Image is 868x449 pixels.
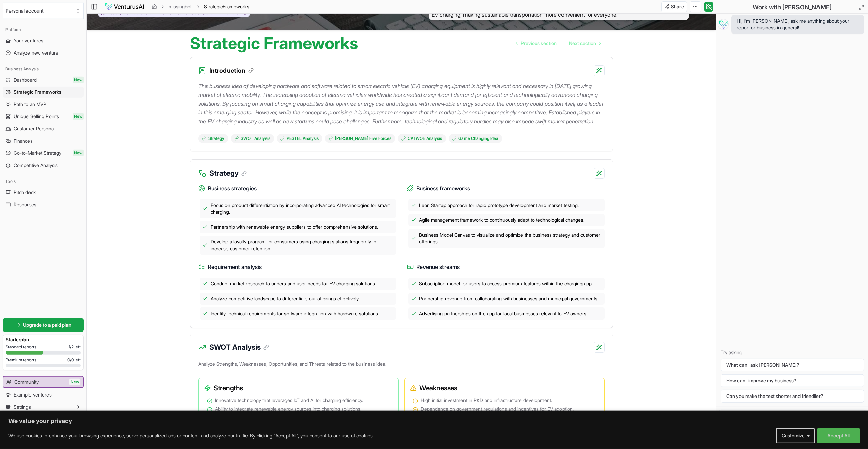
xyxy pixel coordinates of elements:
[215,406,361,412] span: Ability to integrate renewable energy sources into charging solutions.
[6,336,81,343] h3: Starter plan
[449,134,502,143] a: Game Changing Idea
[211,238,393,252] span: Develop a loyalty program for consumers using charging stations frequently to increase customer r...
[3,389,84,400] a: Example ventures
[3,64,84,74] div: Business Analysis
[325,134,395,143] a: [PERSON_NAME] Five Forces
[68,344,81,350] span: 1 / 2 left
[721,349,864,356] p: Try asking:
[169,3,193,10] a: missingbolt
[421,406,574,412] span: Dependence on government regulations and incentives for EV adoption.
[14,89,61,95] span: Strategic Frameworks
[209,66,254,76] h3: Introduction
[211,295,359,302] span: Analyze competitive landscape to differentiate our offerings effectively.
[3,176,84,187] div: Tools
[23,322,71,328] span: Upgrade to a paid plan
[198,82,605,126] p: The business idea of developing hardware and software related to smart electric vehicle (EV) char...
[718,19,729,30] img: Vera
[67,357,81,363] span: 0 / 0 left
[419,217,584,223] span: Agile management framework to continuously adapt to technological changes.
[419,295,598,302] span: Partnership revenue from collaborating with businesses and municipal governments.
[14,101,46,108] span: Path to an MVP
[231,134,274,143] a: SWOT Analysis
[511,37,562,50] a: Go to previous page
[3,35,84,46] a: Your ventures
[721,390,864,403] button: Can you make the text shorter and friendlier?
[398,134,446,143] a: CATWOE Analysis
[3,3,84,19] button: Select an organization
[204,3,249,10] span: StrategicFrameworks
[419,310,587,317] span: Advertising partnerships on the app for local businesses relevant to EV owners.
[105,3,144,11] img: logo
[721,359,864,371] button: What can I ask [PERSON_NAME]?
[277,134,322,143] a: PESTEL Analysis
[3,87,84,98] a: Strategic Frameworks
[152,3,249,10] nav: breadcrumb
[223,4,249,9] span: Frameworks
[208,184,257,193] span: Business strategies
[3,74,84,85] a: DashboardNew
[419,232,602,245] span: Business Model Canvas to visualize and optimize the business strategy and customer offerings.
[564,37,606,50] a: Go to next page
[215,397,363,404] span: Innovative technology that leverages IoT and AI for charging efficiency.
[419,202,579,209] span: Lean Startup approach for rapid prototype development and market testing.
[419,280,593,287] span: Subscription model for users to access premium features within the charging app.
[14,37,43,44] span: Your ventures
[416,184,470,193] span: Business frameworks
[521,40,557,47] span: Previous section
[3,135,84,146] a: Finances
[208,263,262,271] span: Requirement analysis
[3,47,84,58] a: Analyze new venture
[569,40,596,47] span: Next section
[14,49,58,56] span: Analyze new venture
[410,383,593,393] h3: Weaknesses
[14,162,58,169] span: Competitive Analysis
[3,148,84,158] a: Go-to-Market StrategyNew
[14,125,54,132] span: Customer Persona
[211,280,376,287] span: Conduct market research to understand user needs for EV charging solutions.
[817,428,860,443] button: Accept All
[204,383,388,393] h3: Strengths
[3,318,84,332] a: Upgrade to a paid plan
[6,357,36,363] span: Premium reports
[3,160,84,171] a: Competitive Analysis
[14,137,33,144] span: Finances
[671,3,684,10] span: Share
[211,310,379,317] span: Identify technical requirements for software integration with hardware solutions.
[190,35,358,51] h1: Strategic Frameworks
[3,111,84,122] a: Unique Selling PointsNew
[209,342,269,353] h3: SWOT Analysis
[14,189,36,196] span: Pitch deck
[3,24,84,35] div: Platform
[737,18,859,31] span: Hi, I'm [PERSON_NAME], ask me anything about your report or business in general!
[661,1,687,12] button: Share
[73,77,84,83] span: New
[8,432,374,440] p: We use cookies to enhance your browsing experience, serve personalized ads or content, and analyz...
[211,223,378,230] span: Partnership with renewable energy suppliers to offer comprehensive solutions.
[211,202,393,215] span: Focus on product differentiation by incorporating advanced AI technologies for smart charging.
[209,168,247,179] h3: Strategy
[3,99,84,110] a: Path to an MVP
[14,379,39,385] span: Community
[3,402,84,412] button: Settings
[14,404,31,410] span: Settings
[14,391,52,398] span: Example ventures
[73,150,84,156] span: New
[69,379,80,385] span: New
[14,113,59,120] span: Unique Selling Points
[198,134,228,143] a: Strategy
[511,37,606,50] nav: pagination
[14,77,37,83] span: Dashboard
[6,344,36,350] span: Standard reports
[3,187,84,198] a: Pitch deck
[421,397,552,404] span: High initial investment in R&D and infrastructure development.
[3,377,83,387] a: CommunityNew
[73,113,84,120] span: New
[198,359,605,371] p: Analyze Strengths, Weaknesses, Opportunities, and Threats related to the business idea.
[8,417,860,425] p: We value your privacy
[14,150,61,156] span: Go-to-Market Strategy
[3,199,84,210] a: Resources
[753,3,832,12] h2: Work with [PERSON_NAME]
[721,374,864,387] button: How can I improve my business?
[3,123,84,134] a: Customer Persona
[776,428,815,443] button: Customize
